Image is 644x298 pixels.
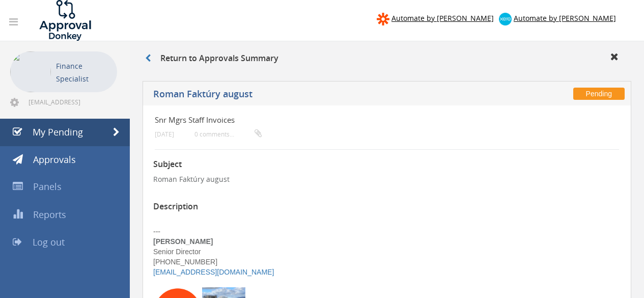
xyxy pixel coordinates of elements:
[573,88,625,100] span: Pending
[33,208,66,221] span: Reports
[33,153,76,166] span: Approvals
[29,98,115,106] span: [EMAIL_ADDRESS][DOMAIN_NAME]
[33,180,62,193] span: Panels
[145,54,278,63] h3: Return to Approvals Summary
[33,126,83,138] span: My Pending
[499,13,512,25] img: xero-logo.png
[153,267,274,277] a: [EMAIL_ADDRESS][DOMAIN_NAME]
[153,248,201,256] font: Senior Director
[153,160,621,169] h3: Subject
[56,60,112,85] p: Finance Specialist
[33,236,65,248] span: Log out
[153,227,160,235] font: ---
[391,13,494,23] span: Automate by [PERSON_NAME]
[155,116,542,124] h4: Snr Mgrs Staff Invoices
[194,130,262,138] small: 0 comments...
[153,268,274,276] font: [EMAIL_ADDRESS][DOMAIN_NAME]
[153,237,213,246] font: [PERSON_NAME]
[153,174,621,184] p: Roman Faktúry august
[514,13,616,23] span: Automate by [PERSON_NAME]
[155,130,174,138] small: [DATE]
[153,202,621,211] h3: Description
[153,89,435,102] h5: Roman Faktúry august
[377,13,389,25] img: zapier-logomark.png
[153,258,217,266] font: [PHONE_NUMBER]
